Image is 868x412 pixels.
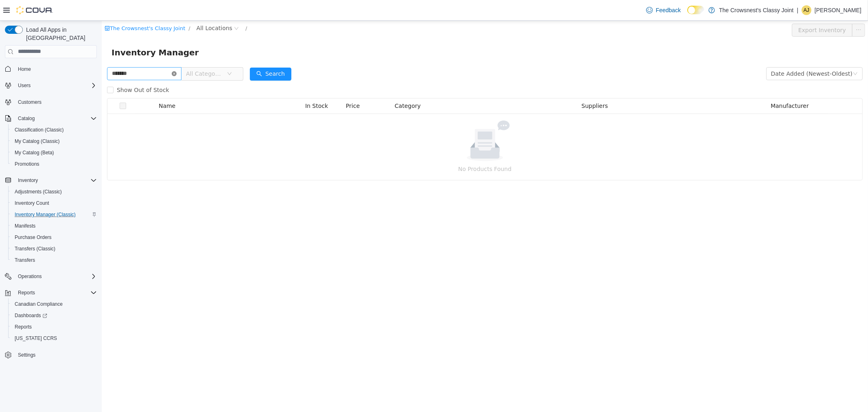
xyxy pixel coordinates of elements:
[11,125,67,135] a: Classification (Classic)
[11,198,52,208] a: Inventory Count
[87,4,88,11] span: /
[15,114,97,123] span: Catalog
[11,322,97,332] span: Reports
[15,114,38,123] button: Catalog
[2,113,100,124] button: Catalog
[751,50,756,56] i: icon: down
[244,82,258,88] span: Price
[750,3,763,16] button: icon: ellipsis
[690,3,751,16] button: Export Inventory
[11,198,97,208] span: Inventory Count
[11,333,97,343] span: Washington CCRS
[687,6,704,14] input: Dark Mode
[2,80,100,91] button: Users
[84,49,121,57] span: All Categories
[18,66,31,72] span: Home
[802,5,811,15] div: Adrianna Janzen
[797,5,798,15] p: |
[2,271,100,282] button: Operations
[15,97,45,107] a: Customers
[15,161,39,167] span: Promotions
[15,257,35,263] span: Transfers
[23,26,97,42] span: Load All Apps in [GEOGRAPHIC_DATA]
[8,298,100,310] button: Canadian Compliance
[8,158,100,170] button: Promotions
[11,232,55,242] a: Purchase Orders
[203,82,226,88] span: In Stock
[11,244,97,254] span: Transfers (Classic)
[11,125,97,135] span: Classification (Classic)
[11,187,97,197] span: Adjustments (Classic)
[18,352,35,358] span: Settings
[11,232,97,242] span: Purchase Orders
[15,97,97,107] span: Customers
[804,5,809,15] span: AJ
[15,127,64,133] span: Classification (Classic)
[15,188,62,195] span: Adjustments (Classic)
[15,81,97,90] span: Users
[70,50,75,55] i: icon: close-circle
[815,5,861,15] p: [PERSON_NAME]
[18,99,42,105] span: Customers
[15,64,34,74] a: Home
[11,311,50,320] a: Dashboards
[8,124,100,136] button: Classification (Classic)
[11,136,63,146] a: My Catalog (Classic)
[10,25,102,38] span: Inventory Manager
[15,288,38,298] button: Reports
[11,187,65,197] a: Adjustments (Classic)
[643,2,684,18] a: Feedback
[15,350,39,360] a: Settings
[8,321,100,333] button: Reports
[11,299,66,309] a: Canadian Compliance
[669,82,707,88] span: Manufacturer
[8,243,100,254] button: Transfers (Classic)
[11,148,57,158] a: My Catalog (Beta)
[2,287,100,298] button: Reports
[11,255,97,265] span: Transfers
[15,175,97,185] span: Inventory
[15,301,63,307] span: Canadian Compliance
[11,255,38,265] a: Transfers
[8,197,100,209] button: Inventory Count
[15,81,34,90] button: Users
[11,221,39,231] a: Manifests
[8,147,100,158] button: My Catalog (Beta)
[15,288,97,298] span: Reports
[5,60,97,382] nav: Complex example
[8,186,100,197] button: Adjustments (Classic)
[719,5,794,15] p: The Crowsnest's Classy Joint
[15,335,57,342] span: [US_STATE] CCRS
[11,299,97,309] span: Canadian Compliance
[15,138,60,145] span: My Catalog (Classic)
[18,177,38,184] span: Inventory
[11,136,97,146] span: My Catalog (Classic)
[15,324,32,330] span: Reports
[8,232,100,243] button: Purchase Orders
[18,289,35,296] span: Reports
[144,4,145,11] span: /
[8,254,100,266] button: Transfers
[3,4,83,11] a: icon: shopThe Crowsnest's Classy Joint
[687,14,688,15] span: Dark Mode
[2,96,100,108] button: Customers
[11,221,97,231] span: Manifests
[11,244,59,254] a: Transfers (Classic)
[480,82,506,88] span: Suppliers
[15,312,47,319] span: Dashboards
[669,47,751,59] div: Date Added (Newest-Oldest)
[15,200,49,206] span: Inventory Count
[11,322,35,332] a: Reports
[8,310,100,321] a: Dashboards
[15,350,97,360] span: Settings
[2,349,100,361] button: Settings
[11,210,97,219] span: Inventory Manager (Classic)
[95,3,131,12] span: All Locations
[11,311,97,320] span: Dashboards
[11,210,79,219] a: Inventory Manager (Classic)
[15,149,54,156] span: My Catalog (Beta)
[8,209,100,220] button: Inventory Manager (Classic)
[8,220,100,232] button: Manifests
[15,211,76,218] span: Inventory Manager (Classic)
[15,175,41,185] button: Inventory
